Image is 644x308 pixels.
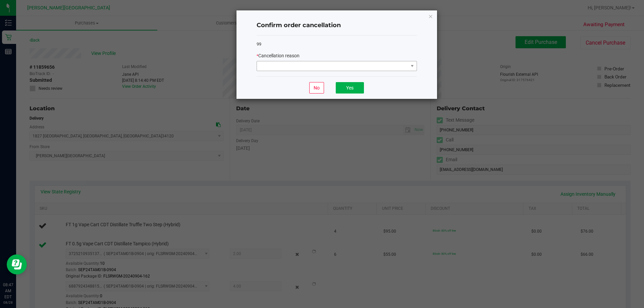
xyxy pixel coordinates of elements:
span: Cancellation reason [258,53,300,58]
button: Close [428,12,433,20]
button: No [309,82,324,94]
span: 99 [257,42,261,47]
h4: Confirm order cancellation [257,21,417,30]
button: Yes [336,82,364,94]
iframe: Resource center [7,254,27,274]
